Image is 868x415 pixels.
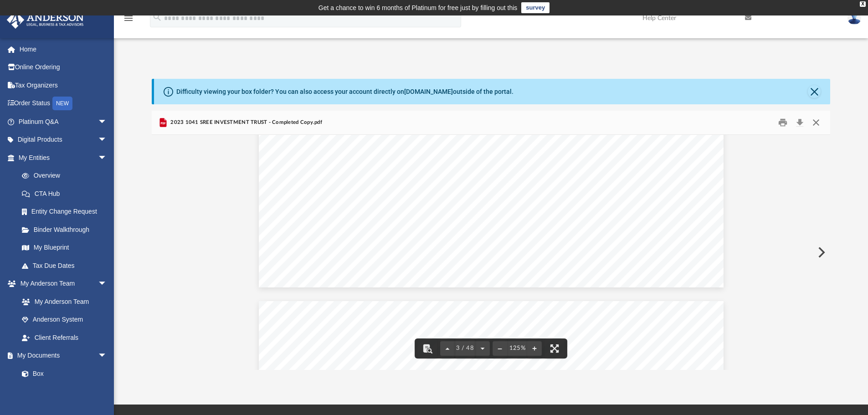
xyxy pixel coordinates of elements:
div: Document Viewer [152,135,831,370]
span: arrow_drop_down [98,275,116,293]
a: Tax Due Dates [13,256,121,275]
div: File preview [152,135,831,370]
div: Preview [152,111,831,370]
button: Toggle findbar [417,338,437,359]
a: [DOMAIN_NAME] [404,88,453,95]
a: survey [521,2,550,13]
div: close [860,1,866,7]
a: My Anderson Team [13,292,112,311]
i: menu [123,13,134,24]
button: Next page [475,338,490,359]
a: Platinum Q&Aarrow_drop_down [6,113,121,131]
span: arrow_drop_down [98,131,116,149]
a: Digital Productsarrow_drop_down [6,131,121,149]
div: NEW [52,97,72,110]
button: Zoom out [493,338,507,359]
a: Tax Organizers [6,76,121,94]
a: Order StatusNEW [6,94,121,113]
a: CTA Hub [13,184,121,203]
span: arrow_drop_down [98,347,116,365]
img: Anderson Advisors Platinum Portal [4,11,87,29]
a: My Entitiesarrow_drop_down [6,149,121,167]
a: Client Referrals [13,328,116,347]
div: Difficulty viewing your box folder? You can also access your account directly on outside of the p... [176,87,514,97]
div: Current zoom level [507,345,527,351]
a: Box [13,364,112,383]
a: menu [123,17,134,24]
a: My Documentsarrow_drop_down [6,347,116,365]
button: Close [808,85,821,98]
button: Enter fullscreen [544,338,565,359]
button: Zoom in [527,338,542,359]
a: My Blueprint [13,239,116,257]
button: Next File [811,240,831,265]
a: Entity Change Request [13,203,121,221]
div: Get a chance to win 6 months of Platinum for free just by filling out this [318,2,518,13]
a: Anderson System [13,311,116,329]
a: Meeting Minutes [13,383,116,401]
span: 2023 1041 SREE INVESTMENT TRUST - Completed Copy.pdf [169,118,322,127]
span: arrow_drop_down [98,113,116,131]
img: User Pic [847,11,861,25]
a: My Anderson Teamarrow_drop_down [6,275,116,293]
a: Home [6,40,121,58]
span: 3 / 48 [455,345,476,351]
a: Overview [13,167,121,185]
a: Online Ordering [6,58,121,77]
button: Download [791,116,808,130]
button: Previous page [440,338,455,359]
span: arrow_drop_down [98,149,116,167]
button: Close [808,116,824,130]
button: 3 / 48 [455,338,476,359]
button: Print [774,116,792,130]
a: Binder Walkthrough [13,220,121,239]
i: search [152,12,162,22]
